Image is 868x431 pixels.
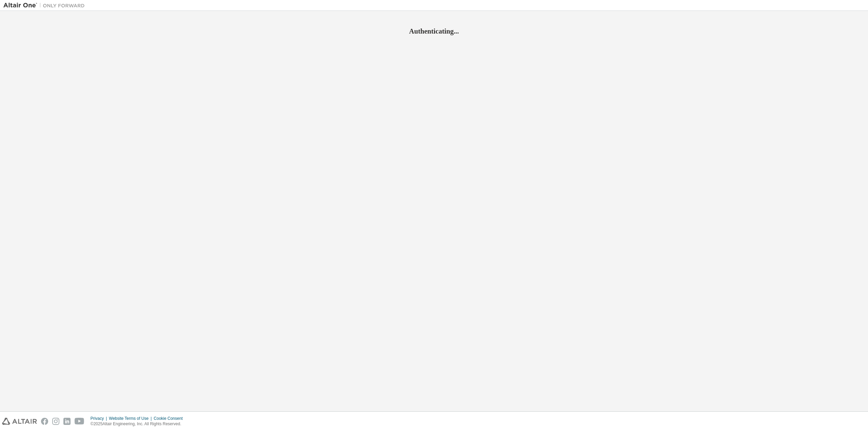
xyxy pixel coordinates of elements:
[3,27,865,36] h2: Authenticating...
[52,418,59,425] img: instagram.svg
[63,418,71,425] img: linkedin.svg
[91,421,187,427] p: © 2025 Altair Engineering, Inc. All Rights Reserved.
[91,416,109,421] div: Privacy
[3,2,88,9] img: Altair One
[75,418,84,425] img: youtube.svg
[41,418,48,425] img: facebook.svg
[154,416,186,421] div: Cookie Consent
[109,416,154,421] div: Website Terms of Use
[2,418,37,425] img: altair_logo.svg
